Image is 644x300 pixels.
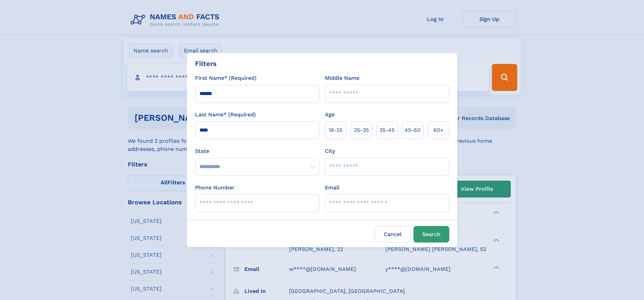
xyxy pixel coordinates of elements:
[433,126,444,134] span: 60+
[325,111,335,119] label: Age
[325,184,339,192] label: Email
[195,74,257,82] label: First Name* (Required)
[329,126,342,134] span: 18‑25
[195,184,235,192] label: Phone Number
[325,74,359,82] label: Middle Name
[405,126,421,134] span: 45‑60
[413,226,449,243] button: Search
[195,59,217,69] div: Filters
[325,147,335,155] label: City
[195,111,256,119] label: Last Name* (Required)
[375,226,411,243] label: Cancel
[379,126,395,134] span: 35‑45
[354,126,369,134] span: 25‑35
[195,147,319,155] label: State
